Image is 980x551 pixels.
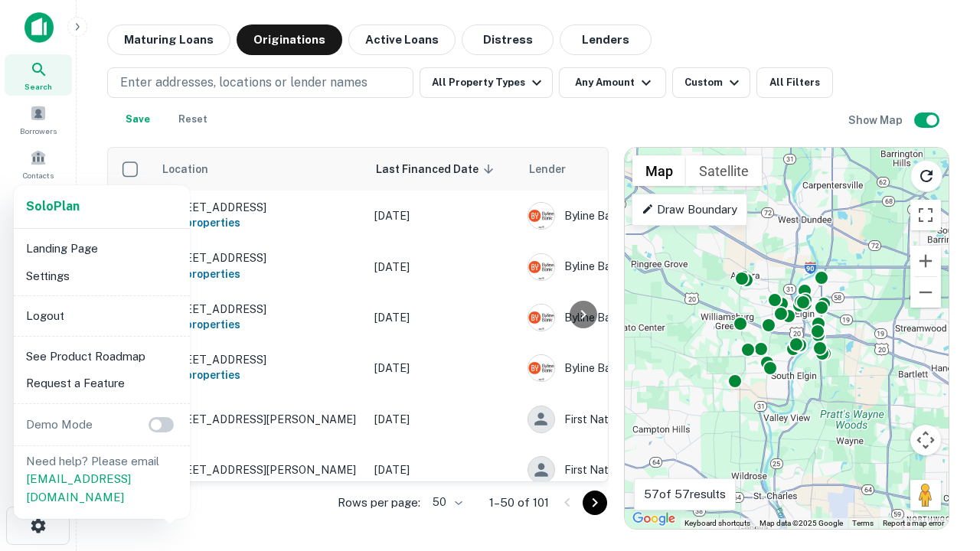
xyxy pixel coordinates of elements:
p: Need help? Please email [26,452,178,507]
li: See Product Roadmap [20,343,184,370]
a: [EMAIL_ADDRESS][DOMAIN_NAME] [26,472,131,504]
li: Request a Feature [20,370,184,397]
li: Settings [20,262,184,290]
p: Demo Mode [20,416,99,434]
li: Landing Page [20,235,184,262]
a: SoloPlan [26,197,80,216]
li: Logout [20,302,184,330]
strong: Solo Plan [26,199,80,214]
iframe: Chat Widget [903,429,980,502]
